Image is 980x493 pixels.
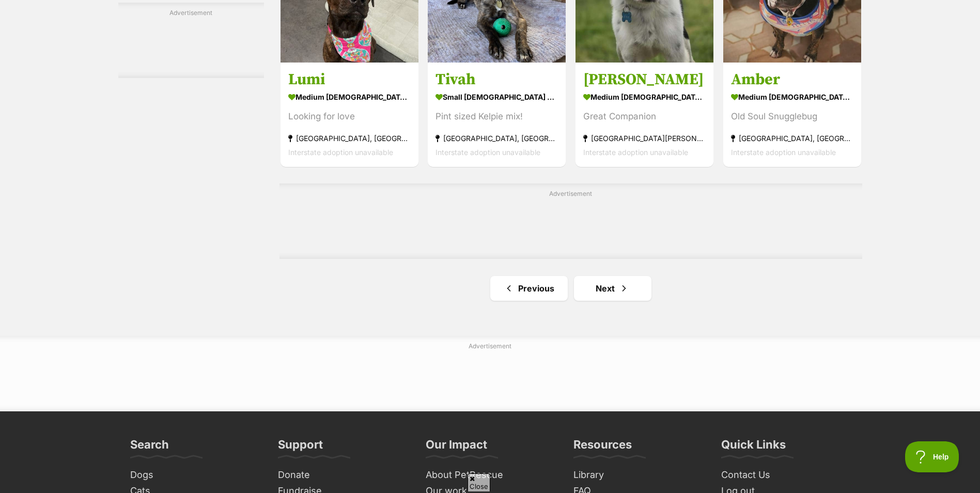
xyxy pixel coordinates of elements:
div: Great Companion [583,110,706,124]
a: Donate [274,467,411,483]
h3: Amber [731,70,853,89]
h3: Quick Links [721,437,786,458]
h3: Lumi [288,70,411,89]
h3: [PERSON_NAME] [583,70,706,89]
a: Tivah small [DEMOGRAPHIC_DATA] Dog Pint sized Kelpie mix! [GEOGRAPHIC_DATA], [GEOGRAPHIC_DATA] In... [428,62,566,167]
strong: small [DEMOGRAPHIC_DATA] Dog [435,89,558,104]
a: Next page [574,276,651,301]
h3: Support [278,437,323,458]
div: Looking for love [288,110,411,124]
div: Advertisement [118,3,264,78]
a: [PERSON_NAME] medium [DEMOGRAPHIC_DATA] Dog Great Companion [GEOGRAPHIC_DATA][PERSON_NAME][GEOGRA... [575,62,713,167]
a: Dogs [126,467,263,483]
h3: Resources [573,437,632,458]
div: Advertisement [279,183,862,259]
iframe: Help Scout Beacon - Open [905,441,959,472]
a: Library [569,467,707,483]
strong: [GEOGRAPHIC_DATA], [GEOGRAPHIC_DATA] [288,131,411,145]
a: Previous page [490,276,568,301]
strong: medium [DEMOGRAPHIC_DATA] Dog [731,89,853,104]
span: Interstate adoption unavailable [583,148,688,157]
span: Interstate adoption unavailable [731,148,836,157]
strong: [GEOGRAPHIC_DATA], [GEOGRAPHIC_DATA] [731,131,853,145]
h3: Our Impact [426,437,487,458]
h3: Search [130,437,169,458]
strong: [GEOGRAPHIC_DATA], [GEOGRAPHIC_DATA] [435,131,558,145]
a: Contact Us [717,467,854,483]
span: Close [468,473,490,491]
span: Interstate adoption unavailable [288,148,393,157]
strong: medium [DEMOGRAPHIC_DATA] Dog [288,89,411,104]
strong: [GEOGRAPHIC_DATA][PERSON_NAME][GEOGRAPHIC_DATA] [583,131,706,145]
a: Lumi medium [DEMOGRAPHIC_DATA] Dog Looking for love [GEOGRAPHIC_DATA], [GEOGRAPHIC_DATA] Intersta... [281,62,418,167]
a: Amber medium [DEMOGRAPHIC_DATA] Dog Old Soul Snugglebug [GEOGRAPHIC_DATA], [GEOGRAPHIC_DATA] Inte... [723,62,861,167]
nav: Pagination [279,276,862,301]
div: Old Soul Snugglebug [731,110,853,124]
strong: medium [DEMOGRAPHIC_DATA] Dog [583,89,706,104]
h3: Tivah [435,70,558,89]
a: About PetRescue [422,467,559,483]
div: Pint sized Kelpie mix! [435,110,558,124]
span: Interstate adoption unavailable [435,148,540,157]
